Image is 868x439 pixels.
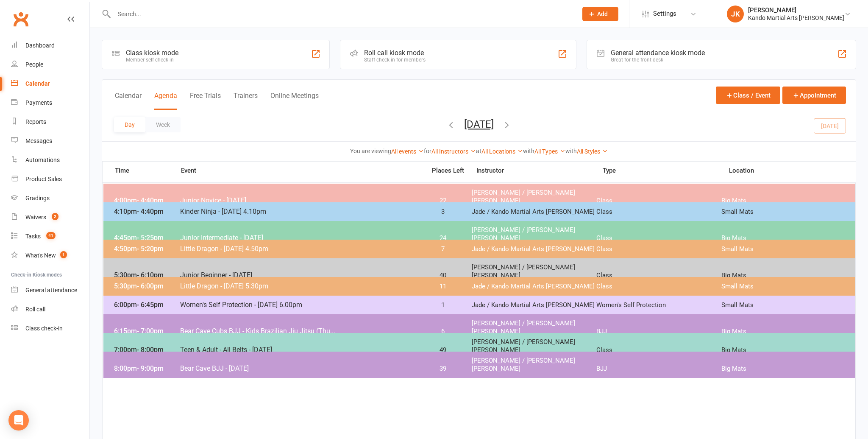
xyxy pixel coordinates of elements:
[421,282,465,291] span: 11
[472,226,597,242] span: [PERSON_NAME] / [PERSON_NAME] [PERSON_NAME]
[180,346,421,354] span: Teen & Adult - All Belts - [DATE]
[721,327,846,336] span: Big Mats
[721,197,846,205] span: Big Mats
[112,207,180,215] span: 4:10pm
[112,245,180,253] span: 4:50pm
[137,327,164,335] span: - 7:00pm
[350,148,391,154] strong: You are viewing
[582,7,618,21] button: Add
[596,327,721,336] span: BJJ
[748,6,844,14] div: [PERSON_NAME]
[137,207,164,215] span: - 4:40pm
[653,4,676,23] span: Settings
[112,364,180,372] span: 8:00pm
[11,246,89,265] a: What's New1
[426,168,470,174] span: Places Left
[472,357,597,373] span: [PERSON_NAME] / [PERSON_NAME] [PERSON_NAME]
[137,196,164,204] span: - 4:40pm
[716,87,780,104] button: Class / Event
[424,148,431,154] strong: for
[11,36,89,55] a: Dashboard
[721,301,846,309] span: Small Mats
[596,208,721,216] span: Class
[126,49,178,57] div: Class kiosk mode
[596,197,721,205] span: Class
[25,214,46,221] div: Waivers
[577,148,608,155] a: All Styles
[234,92,258,110] button: Trainers
[421,301,465,309] span: 1
[11,112,89,131] a: Reports
[727,6,744,22] div: JK
[11,281,89,300] a: General attendance kiosk mode
[137,245,164,253] span: - 5:20pm
[112,234,180,242] span: 4:45pm
[464,118,494,130] button: [DATE]
[596,301,721,309] span: Women's Self Protection
[112,301,180,309] span: 6:00pm
[472,338,597,354] span: [PERSON_NAME] / [PERSON_NAME] [PERSON_NAME]
[421,197,465,205] span: 22
[472,263,597,280] span: [PERSON_NAME] / [PERSON_NAME] [PERSON_NAME]
[180,245,421,253] span: Little Dragon - [DATE] 4.50pm
[137,346,164,354] span: - 8:00pm
[25,306,45,313] div: Roll call
[52,213,58,220] span: 2
[180,301,421,309] span: Women's Self Protection - [DATE] 6.00pm
[145,117,181,132] button: Week
[748,14,844,22] div: Kando Martial Arts [PERSON_NAME]
[476,148,481,154] strong: at
[112,327,180,335] span: 6:15pm
[597,11,608,17] span: Add
[364,57,426,63] div: Staff check-in for members
[782,87,846,104] button: Appointment
[721,365,846,373] span: Big Mats
[190,92,221,110] button: Free Trials
[180,207,421,215] span: Kinder Ninja - [DATE] 4.10pm
[421,271,465,280] span: 40
[11,319,89,338] a: Class kiosk mode
[25,157,60,163] div: Automations
[603,168,729,174] span: Type
[115,92,142,110] button: Calendar
[611,57,705,63] div: Great for the front desk
[421,346,465,354] span: 49
[11,170,89,189] a: Product Sales
[25,176,62,182] div: Product Sales
[11,300,89,319] a: Roll call
[180,364,421,372] span: Bear Cave BJJ - [DATE]
[11,227,89,246] a: Tasks 41
[472,245,597,253] span: Jade / Kando Martial Arts [PERSON_NAME]
[180,327,421,335] span: Bear Cave Cubs BJJ - Kids Brazilian Jiu Jitsu (Thu...
[10,8,31,30] a: Clubworx
[8,410,29,431] div: Open Intercom Messenger
[421,245,465,253] span: 7
[11,93,89,112] a: Payments
[721,271,846,280] span: Big Mats
[126,57,178,63] div: Member self check-in
[421,208,465,216] span: 3
[180,271,421,279] span: Junior Beginner - [DATE]
[721,234,846,242] span: Big Mats
[596,234,721,242] span: Class
[25,325,63,332] div: Class check-in
[11,151,89,170] a: Automations
[11,74,89,93] a: Calendar
[421,327,465,336] span: 6
[523,148,534,154] strong: with
[137,271,164,279] span: - 6:10pm
[721,282,846,291] span: Small Mats
[11,208,89,227] a: Waivers 2
[180,196,421,204] span: Junior Novice - [DATE]
[596,282,721,291] span: Class
[421,365,465,373] span: 39
[11,55,89,74] a: People
[721,208,846,216] span: Small Mats
[180,282,421,290] span: Little Dragon - [DATE] 5.30pm
[611,49,705,57] div: General attendance kiosk mode
[476,168,603,174] span: Instructor
[112,282,180,290] span: 5:30pm
[137,282,164,290] span: - 6:00pm
[534,148,565,155] a: All Types
[46,232,56,239] span: 41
